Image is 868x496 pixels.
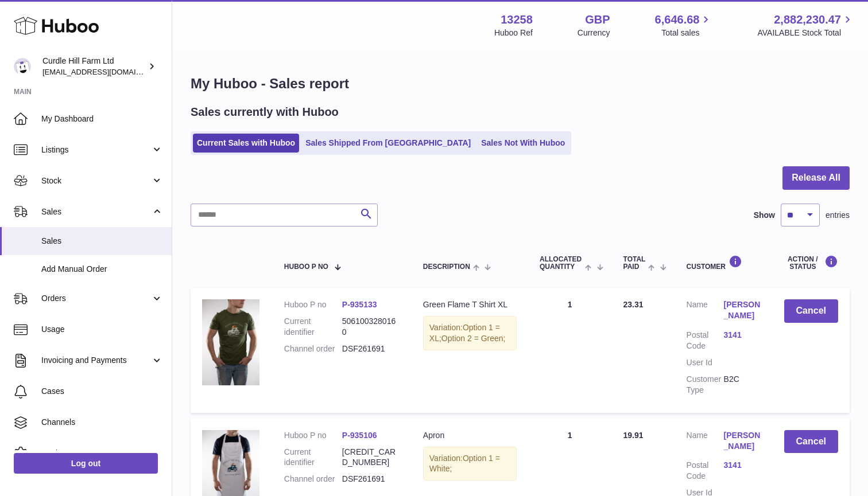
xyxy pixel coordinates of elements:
[191,104,339,120] h2: Sales currently with Huboo
[342,300,377,309] a: P-935133
[724,460,761,471] a: 3141
[284,343,342,354] dt: Channel order
[41,114,163,124] span: My Dashboard
[42,67,169,76] span: [EMAIL_ADDRESS][DOMAIN_NAME]
[724,330,761,341] a: 3141
[687,374,724,396] dt: Customer Type
[724,430,761,452] a: [PERSON_NAME]
[41,264,163,275] span: Add Manual Order
[441,334,506,343] span: Option 2 = Green;
[42,56,146,77] div: Curdle Hill Farm Ltd
[41,417,163,428] span: Channels
[14,453,158,474] a: Log out
[342,474,400,485] dd: DSF261691
[193,134,299,153] a: Current Sales with Huboo
[477,134,569,153] a: Sales Not With Huboo
[687,460,724,482] dt: Postal Code
[623,431,644,440] span: 19.91
[774,12,841,28] span: 2,882,230.47
[423,430,517,441] div: Apron
[41,355,151,366] span: Invoicing and Payments
[41,386,163,397] span: Cases
[623,300,644,309] span: 23.31
[284,447,342,468] dt: Current identifier
[342,447,400,468] dd: [CREDIT_CARD_NUMBER]
[14,58,31,75] img: will@diddlysquatfarmshop.com
[423,316,517,350] div: Variation:
[784,255,838,271] div: Action / Status
[284,430,342,441] dt: Huboo P no
[687,299,724,324] dt: Name
[687,430,724,455] dt: Name
[528,288,612,412] td: 1
[754,210,775,221] label: Show
[284,316,342,338] dt: Current identifier
[202,299,259,385] img: EOB_7575EOB.jpg
[191,75,850,93] h1: My Huboo - Sales report
[41,206,151,217] span: Sales
[782,166,850,190] button: Release All
[655,12,713,38] a: 6,646.68 Total sales
[41,324,163,335] span: Usage
[585,12,610,28] strong: GBP
[724,299,761,321] a: [PERSON_NAME]
[41,236,163,247] span: Sales
[661,28,712,38] span: Total sales
[578,28,610,38] div: Currency
[429,323,500,343] span: Option 1 = XL;
[540,256,582,271] span: ALLOCATED Quantity
[301,134,475,153] a: Sales Shipped From [GEOGRAPHIC_DATA]
[687,330,724,352] dt: Postal Code
[41,293,151,304] span: Orders
[784,299,838,323] button: Cancel
[784,430,838,454] button: Cancel
[655,12,700,28] span: 6,646.68
[423,299,517,310] div: Green Flame T Shirt XL
[41,175,151,186] span: Stock
[284,299,342,310] dt: Huboo P no
[423,263,470,271] span: Description
[724,374,761,396] dd: B2C
[826,210,850,221] span: entries
[494,28,533,38] div: Huboo Ref
[757,12,854,38] a: 2,882,230.47 AVAILABLE Stock Total
[284,474,342,485] dt: Channel order
[623,256,646,271] span: Total paid
[342,343,400,354] dd: DSF261691
[687,255,761,271] div: Customer
[41,144,151,155] span: Listings
[423,447,517,481] div: Variation:
[342,431,377,440] a: P-935106
[41,448,163,459] span: Settings
[757,28,854,38] span: AVAILABLE Stock Total
[342,316,400,338] dd: 5061003280160
[284,263,328,271] span: Huboo P no
[429,454,500,474] span: Option 1 = White;
[687,357,724,368] dt: User Id
[501,12,533,28] strong: 13258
